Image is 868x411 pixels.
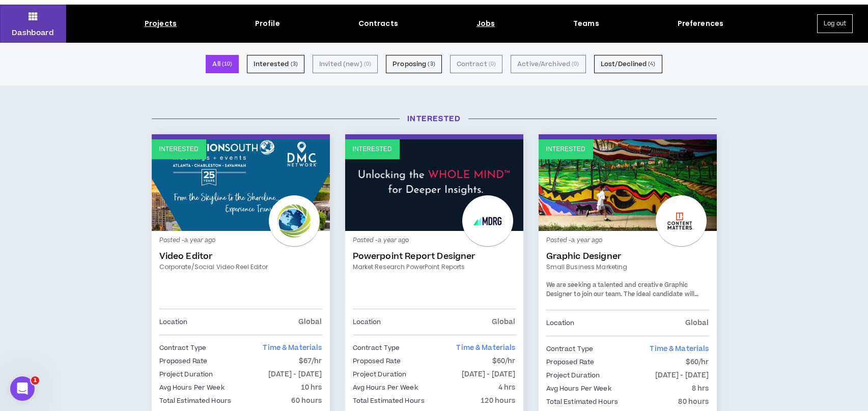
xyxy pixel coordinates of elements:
div: Profile [255,18,280,29]
p: Posted - a year ago [546,236,709,245]
p: [DATE] - [DATE] [462,369,516,380]
div: Jobs [477,18,495,29]
p: [DATE] - [DATE] [655,370,709,381]
a: Video Editor [159,251,322,261]
span: We are seeking a talented and creative Graphic Designer to join our team. The ideal candidate wil... [546,281,699,352]
p: Total Estimated Hours [353,395,425,406]
p: 10 hrs [301,382,322,393]
p: Avg Hours Per Week [353,382,418,393]
p: Proposed Rate [353,356,401,367]
a: Interested [152,139,330,231]
p: 80 hours [678,396,709,407]
p: $67/hr [299,356,322,367]
a: Graphic Designer [546,251,709,261]
p: Global [685,317,709,329]
p: 8 hrs [692,383,709,394]
p: Contract Type [159,342,207,354]
small: ( 0 ) [364,60,371,69]
small: ( 10 ) [222,60,233,69]
p: [DATE] - [DATE] [268,369,322,380]
p: Posted - a year ago [353,236,516,245]
button: Lost/Declined (4) [594,55,662,73]
p: Avg Hours Per Week [159,382,225,393]
p: Avg Hours Per Week [546,383,611,394]
p: Location [353,316,381,328]
p: Total Estimated Hours [159,395,232,406]
span: 1 [31,376,39,385]
p: 4 hrs [498,382,516,393]
p: Proposed Rate [546,357,595,368]
a: Market Research PowerPoint Reports [353,262,516,272]
button: Contract (0) [450,55,502,73]
p: Location [159,316,188,328]
p: Project Duration [353,369,407,380]
p: Global [492,316,516,328]
button: Proposing (3) [386,55,442,73]
p: Interested [353,144,392,154]
button: Active/Archived (0) [511,55,585,73]
small: ( 3 ) [291,60,298,69]
p: Project Duration [159,369,213,380]
span: Time & Materials [263,343,322,353]
p: Dashboard [12,27,54,38]
div: Teams [573,18,599,29]
a: Powerpoint Report Designer [353,251,516,261]
p: Proposed Rate [159,356,208,367]
p: Total Estimated Hours [546,396,619,407]
small: ( 4 ) [648,60,655,69]
div: Contracts [358,18,398,29]
small: ( 0 ) [572,60,579,69]
small: ( 0 ) [489,60,496,69]
a: Interested [345,139,523,231]
p: 120 hours [481,395,515,406]
button: Invited (new) (0) [313,55,378,73]
small: ( 3 ) [428,60,435,69]
p: $60/hr [492,356,516,367]
h3: Interested [144,113,724,124]
button: Log out [817,14,853,33]
p: Posted - a year ago [159,236,322,245]
p: Interested [159,144,199,154]
p: Global [298,316,322,328]
span: Time & Materials [456,343,515,353]
p: Location [546,317,575,329]
p: Contract Type [546,343,594,355]
iframe: Intercom live chat [10,376,35,401]
p: 60 hours [291,395,322,406]
span: Time & Materials [650,344,709,354]
button: Interested (3) [247,55,304,73]
div: Preferences [678,18,724,29]
button: All (10) [206,55,239,73]
p: Project Duration [546,370,600,381]
a: Interested [539,139,717,231]
a: Small Business Marketing [546,262,709,272]
a: Corporate/Social Video Reel Editor [159,262,322,272]
p: $60/hr [686,357,709,368]
p: Interested [546,144,585,154]
p: Contract Type [353,342,400,354]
